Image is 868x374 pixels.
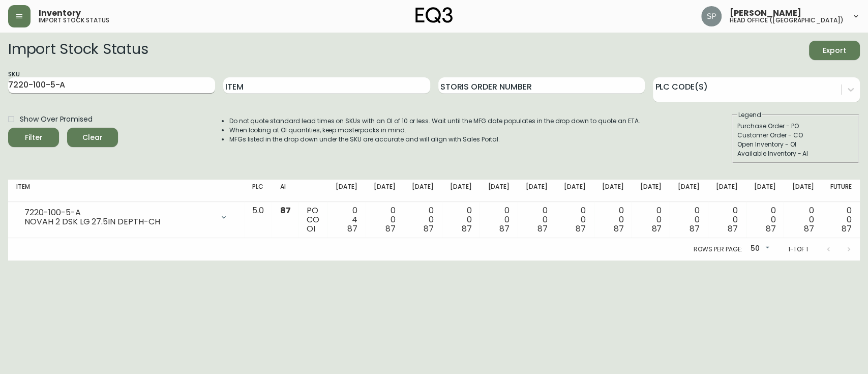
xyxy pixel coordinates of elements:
[39,9,81,17] span: Inventory
[229,126,640,135] li: When looking at OI quantities, keep masterpacks in mind.
[640,206,662,234] div: 0 0
[701,6,722,26] img: 0cb179e7bf3690758a1aaa5f0aafa0b4
[8,180,244,202] th: Item
[8,128,59,147] button: Filter
[746,241,771,257] div: 50
[412,206,434,234] div: 0 0
[670,180,708,202] th: [DATE]
[728,223,738,235] span: 87
[602,206,624,234] div: 0 0
[307,223,315,235] span: OI
[24,217,214,226] div: NOVAH 2 DSK LG 27.5IN DEPTH-CH
[499,223,510,235] span: 87
[690,223,700,235] span: 87
[229,117,640,126] li: Do not quote standard lead times on SKUs with an OI of 10 or less. Wait until the MFG date popula...
[651,223,662,235] span: 87
[518,180,556,202] th: [DATE]
[613,223,623,235] span: 87
[803,223,814,235] span: 87
[737,149,853,158] div: Available Inventory - AI
[556,180,594,202] th: [DATE]
[229,135,640,144] li: MFGs listed in the drop down under the SKU are accurate and will align with Sales Portal.
[822,180,860,202] th: Future
[694,245,742,254] p: Rows per page:
[788,245,808,254] p: 1-1 of 1
[632,180,670,202] th: [DATE]
[16,206,236,228] div: 7220-100-5-ANOVAH 2 DSK LG 27.5IN DEPTH-CH
[424,223,434,235] span: 87
[442,180,480,202] th: [DATE]
[754,206,776,234] div: 0 0
[526,206,548,234] div: 0 0
[766,223,776,235] span: 87
[8,41,148,60] h2: Import Stock Status
[784,180,822,202] th: [DATE]
[450,206,472,234] div: 0 0
[809,41,860,60] button: Export
[404,180,442,202] th: [DATE]
[385,223,396,235] span: 87
[678,206,700,234] div: 0 0
[336,206,357,234] div: 0 4
[708,180,746,202] th: [DATE]
[746,180,784,202] th: [DATE]
[537,223,548,235] span: 87
[817,44,852,57] span: Export
[415,7,453,23] img: logo
[737,131,853,140] div: Customer Order - CO
[576,223,586,235] span: 87
[327,180,366,202] th: [DATE]
[730,9,801,17] span: [PERSON_NAME]
[716,206,738,234] div: 0 0
[564,206,586,234] div: 0 0
[366,180,404,202] th: [DATE]
[737,110,762,120] legend: Legend
[461,223,471,235] span: 87
[24,208,214,217] div: 7220-100-5-A
[67,128,118,147] button: Clear
[347,223,357,235] span: 87
[272,180,298,202] th: AI
[244,180,272,202] th: PLC
[737,122,853,131] div: Purchase Order - PO
[244,202,272,238] td: 5.0
[737,140,853,149] div: Open Inventory - OI
[39,17,109,23] h5: import stock status
[830,206,852,234] div: 0 0
[20,114,93,125] span: Show Over Promised
[792,206,814,234] div: 0 0
[75,131,110,144] span: Clear
[280,205,290,216] span: 87
[374,206,396,234] div: 0 0
[842,223,852,235] span: 87
[594,180,632,202] th: [DATE]
[730,17,844,23] h5: head office ([GEOGRAPHIC_DATA])
[488,206,510,234] div: 0 0
[307,206,319,234] div: PO CO
[480,180,518,202] th: [DATE]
